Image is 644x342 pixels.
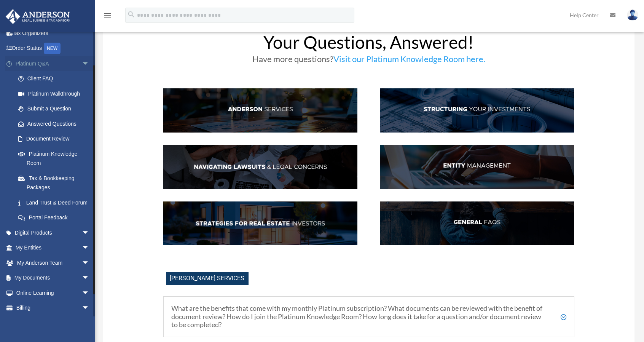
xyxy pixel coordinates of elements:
[11,86,101,101] a: Platinum Walkthrough
[163,88,357,133] img: AndServ_hdr
[11,71,97,86] a: Client FAQ
[171,304,566,329] h5: What are the benefits that come with my monthly Platinum subscription? What documents can be revi...
[11,210,101,225] a: Portal Feedback
[5,225,101,240] a: Digital Productsarrow_drop_down
[5,240,101,256] a: My Entitiesarrow_drop_down
[163,34,574,55] h1: Your Questions, Answered!
[5,270,101,286] a: My Documentsarrow_drop_down
[5,255,101,270] a: My Anderson Teamarrow_drop_down
[82,285,97,301] span: arrow_drop_down
[82,270,97,286] span: arrow_drop_down
[163,201,357,246] img: StratsRE_hdr
[627,10,638,21] img: User Pic
[82,56,97,72] span: arrow_drop_down
[380,201,574,246] img: GenFAQ_hdr
[82,225,97,241] span: arrow_drop_down
[82,300,97,316] span: arrow_drop_down
[380,145,574,189] img: EntManag_hdr
[163,145,357,189] img: NavLaw_hdr
[5,56,101,71] a: Platinum Q&Aarrow_drop_down
[380,88,574,133] img: StructInv_hdr
[5,315,101,331] a: Events Calendar
[82,255,97,271] span: arrow_drop_down
[11,146,101,171] a: Platinum Knowledge Room
[3,9,72,24] img: Anderson Advisors Platinum Portal
[5,26,101,41] a: Tax Organizers
[127,10,135,19] i: search
[103,11,112,20] i: menu
[44,43,61,54] div: NEW
[5,41,101,56] a: Order StatusNEW
[11,116,101,131] a: Answered Questions
[333,54,485,68] a: Visit our Platinum Knowledge Room here.
[166,272,249,285] span: [PERSON_NAME] Services
[11,131,101,147] a: Document Review
[163,55,574,67] h3: Have more questions?
[11,171,101,195] a: Tax & Bookkeeping Packages
[11,195,101,210] a: Land Trust & Deed Forum
[11,101,101,117] a: Submit a Question
[103,13,112,20] a: menu
[5,300,101,316] a: Billingarrow_drop_down
[5,285,101,300] a: Online Learningarrow_drop_down
[82,240,97,256] span: arrow_drop_down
